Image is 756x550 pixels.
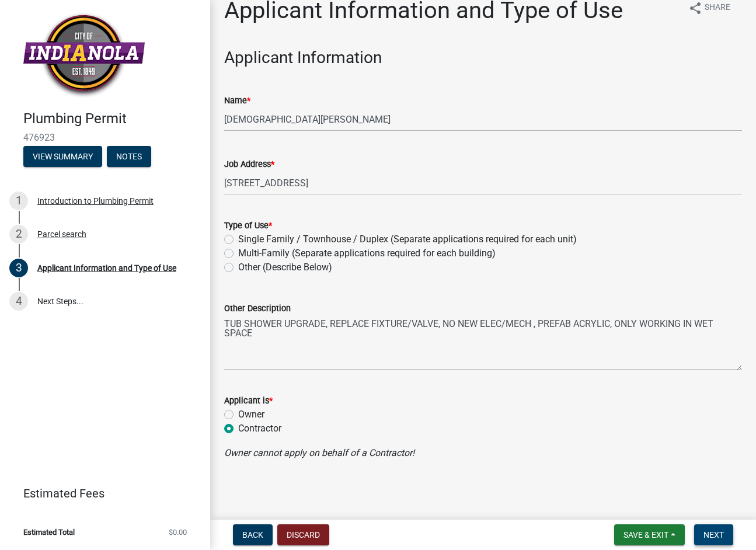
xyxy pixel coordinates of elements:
[37,197,154,205] div: Introduction to Plumbing Permit
[107,146,151,167] button: Notes
[233,524,273,545] button: Back
[238,422,281,436] label: Contractor
[694,524,733,545] button: Next
[238,260,332,274] label: Other (Describe Below)
[224,397,273,405] label: Applicant is
[37,264,176,272] div: Applicant Information and Type of Use
[9,225,28,243] div: 2
[224,447,414,458] i: Owner cannot apply on behalf of a Contractor!
[614,524,685,545] button: Save & Exit
[277,524,329,545] button: Discard
[705,1,730,15] span: Share
[23,12,145,98] img: City of Indianola, Iowa
[224,161,274,169] label: Job Address
[703,530,724,539] span: Next
[688,1,702,15] i: share
[623,530,668,539] span: Save & Exit
[224,305,291,313] label: Other Description
[9,292,28,311] div: 4
[238,246,496,260] label: Multi-Family (Separate applications required for each building)
[23,152,102,162] wm-modal-confirm: Summary
[238,408,264,422] label: Owner
[224,222,272,230] label: Type of Use
[224,97,250,105] label: Name
[9,259,28,277] div: 3
[23,132,187,143] span: 476923
[169,528,187,536] span: $0.00
[107,152,151,162] wm-modal-confirm: Notes
[224,48,742,68] h3: Applicant Information
[242,530,263,539] span: Back
[23,528,75,536] span: Estimated Total
[37,230,86,238] div: Parcel search
[23,146,102,167] button: View Summary
[23,110,201,127] h4: Plumbing Permit
[9,482,191,505] a: Estimated Fees
[238,232,577,246] label: Single Family / Townhouse / Duplex (Separate applications required for each unit)
[9,192,28,210] div: 1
